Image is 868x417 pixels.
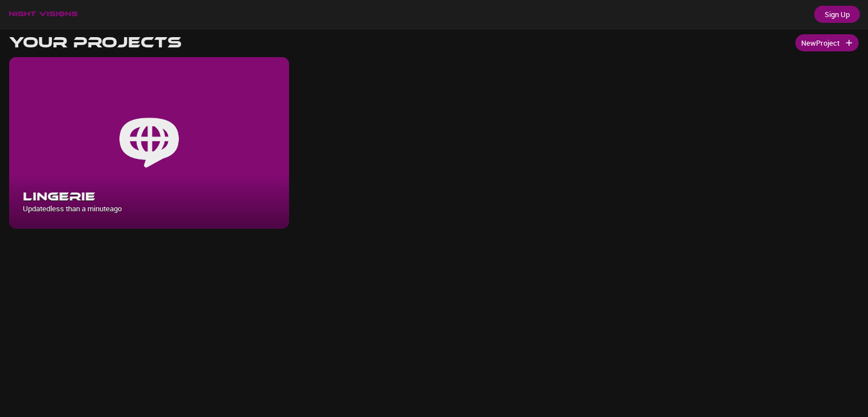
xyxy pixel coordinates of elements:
button: NewProject [795,34,859,52]
img: Lingerie [9,57,289,228]
img: logo [9,11,78,17]
h2: Lingerie [23,189,238,203]
h1: Your Projects [9,34,182,51]
button: Sign Up [814,6,860,23]
p: Updated less than a minute ago [23,203,238,215]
